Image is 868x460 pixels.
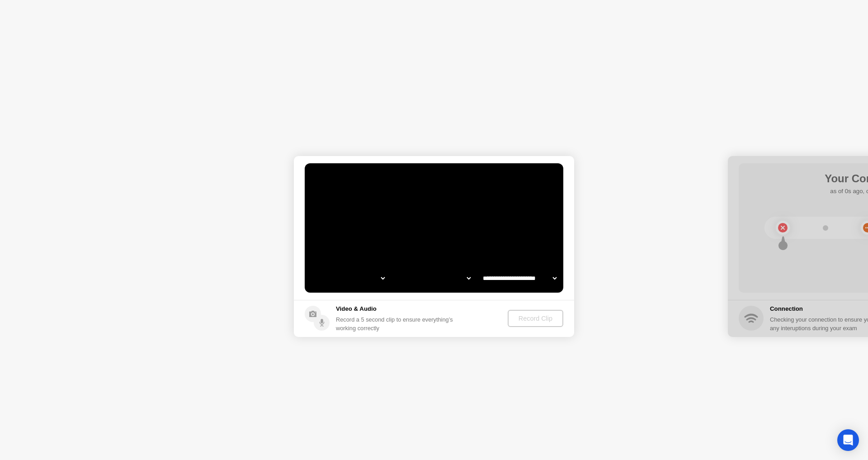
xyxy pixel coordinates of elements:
select: Available cameras [309,269,387,287]
div: Record Clip [511,315,560,322]
button: Record Clip [508,310,563,327]
div: Open Intercom Messenger [837,429,859,451]
h5: Video & Audio [336,304,457,313]
select: Available speakers [395,269,472,287]
select: Available microphones [481,269,558,287]
div: Record a 5 second clip to ensure everything’s working correctly [336,315,457,332]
